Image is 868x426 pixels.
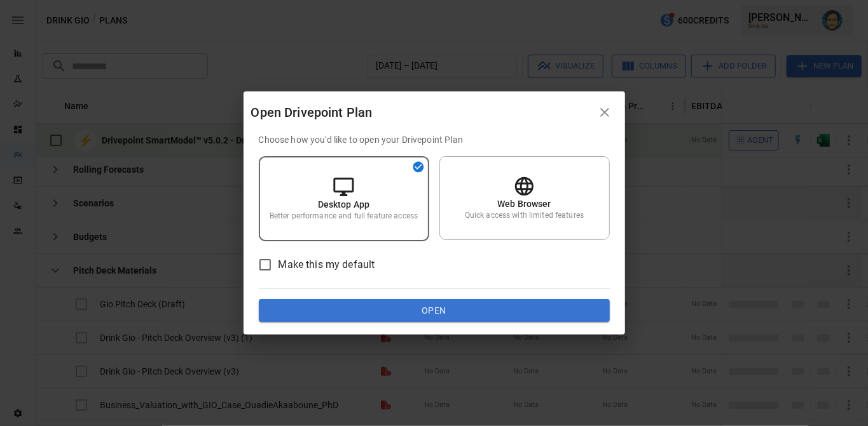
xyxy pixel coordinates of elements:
[259,299,610,322] button: Open
[251,102,592,123] div: Open Drivepoint Plan
[279,257,375,272] span: Make this my default
[270,211,418,222] p: Better performance and full feature access
[318,198,370,211] p: Desktop App
[465,210,584,221] p: Quick access with limited features
[497,197,551,210] p: Web Browser
[259,133,610,146] p: Choose how you'd like to open your Drivepoint Plan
